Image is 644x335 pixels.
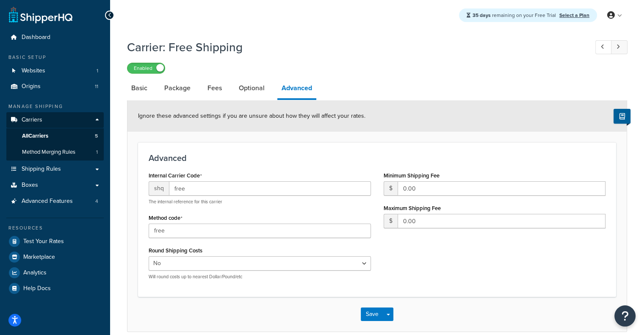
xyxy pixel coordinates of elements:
span: Test Your Rates [23,238,64,245]
a: Select a Plan [559,11,589,19]
span: Analytics [23,269,47,277]
h1: Carrier: Free Shipping [127,39,580,55]
a: Shipping Rules [6,161,104,177]
span: $ [384,214,398,228]
span: 4 [95,198,98,205]
a: Optional [235,78,269,98]
li: Origins [6,79,104,94]
li: Carriers [6,112,104,161]
button: Show Help Docs [614,109,630,124]
a: AllCarriers5 [6,128,104,144]
span: Advanced Features [22,198,73,205]
a: Test Your Rates [6,234,104,249]
a: Help Docs [6,281,104,296]
div: Resources [6,224,104,232]
li: Advanced Features [6,194,104,209]
span: $ [384,181,398,196]
a: Next Record [611,40,627,54]
a: Method Merging Rules1 [6,144,104,160]
a: Carriers [6,112,104,128]
span: Ignore these advanced settings if you are unsure about how they will affect your rates. [138,111,365,120]
a: Advanced [277,78,316,100]
strong: 35 days [473,11,491,19]
button: Open Resource Center [614,305,636,327]
span: Help Docs [23,285,51,292]
a: Origins11 [6,79,104,94]
a: Marketplace [6,249,104,265]
label: Minimum Shipping Fee [384,172,439,179]
a: Websites1 [6,63,104,79]
a: Basic [127,78,152,98]
span: shq [149,181,169,196]
span: 11 [95,83,98,90]
span: 1 [97,67,98,75]
span: 5 [95,133,98,140]
span: All Carriers [22,133,48,140]
a: Dashboard [6,30,104,45]
div: Basic Setup [6,54,104,61]
span: Boxes [22,182,38,189]
span: remaining on your Free Trial [473,11,557,19]
li: Websites [6,63,104,79]
span: Carriers [22,116,42,124]
a: Boxes [6,177,104,193]
span: Shipping Rules [22,166,61,173]
p: The internal reference for this carrier [149,199,371,205]
h3: Advanced [149,153,605,163]
a: Fees [203,78,226,98]
span: Marketplace [23,254,55,261]
label: Internal Carrier Code [149,172,202,179]
label: Method code [149,215,182,221]
p: Will round costs up to nearest Dollar/Pound/etc [149,274,371,280]
span: Method Merging Rules [22,149,75,156]
a: Analytics [6,265,104,280]
span: Websites [22,67,45,75]
div: Manage Shipping [6,103,104,110]
span: Dashboard [22,34,50,41]
span: Origins [22,83,41,90]
span: 1 [96,149,98,156]
a: Previous Record [595,40,612,54]
label: Maximum Shipping Fee [384,205,441,211]
button: Save [361,307,384,321]
li: Method Merging Rules [6,144,104,160]
label: Enabled [127,63,165,73]
label: Round Shipping Costs [149,247,202,254]
a: Advanced Features4 [6,194,104,209]
a: Package [160,78,195,98]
